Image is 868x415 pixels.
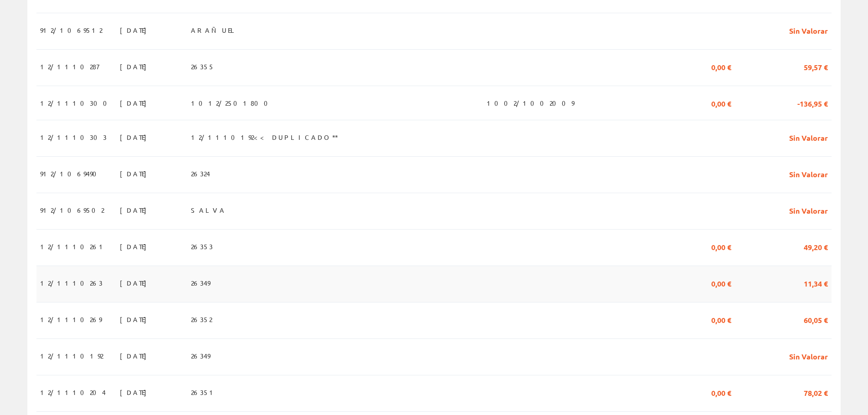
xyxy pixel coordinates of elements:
[804,59,828,74] span: 59,57 €
[40,22,102,38] span: 912/1069512
[40,166,102,181] span: 912/1069490
[191,59,215,74] span: 26355
[120,95,151,111] span: [DATE]
[789,348,828,364] span: Sin Valorar
[120,239,151,254] span: [DATE]
[789,202,828,218] span: Sin Valorar
[40,129,107,145] span: 12/1110303
[40,312,102,327] span: 12/1110269
[804,275,828,291] span: 11,34 €
[487,95,574,111] span: 1002/1002009
[40,348,103,364] span: 12/1110192
[120,129,151,145] span: [DATE]
[804,384,828,400] span: 78,02 €
[191,95,273,111] span: 1012/2501800
[789,22,828,38] span: Sin Valorar
[711,95,731,111] span: 0,00 €
[40,202,104,218] span: 912/1069502
[191,348,210,364] span: 26349
[191,239,213,254] span: 26353
[191,129,338,145] span: 12/1110192<< DUPLICADO**
[191,166,210,181] span: 26324
[40,384,106,400] span: 12/1110204
[711,275,731,291] span: 0,00 €
[191,275,210,291] span: 26349
[804,312,828,327] span: 60,05 €
[711,312,731,327] span: 0,00 €
[40,95,113,111] span: 12/1110300
[120,166,151,181] span: [DATE]
[789,166,828,181] span: Sin Valorar
[40,239,107,254] span: 12/1110261
[120,348,151,364] span: [DATE]
[789,129,828,145] span: Sin Valorar
[191,202,226,218] span: SALVA
[120,384,151,400] span: [DATE]
[40,59,99,74] span: 12/1110287
[191,312,212,327] span: 26352
[191,384,217,400] span: 26351
[804,239,828,254] span: 49,20 €
[711,59,731,74] span: 0,00 €
[120,202,151,218] span: [DATE]
[797,95,828,111] span: -136,95 €
[711,384,731,400] span: 0,00 €
[120,275,151,291] span: [DATE]
[191,22,238,38] span: ARAÑUEL
[120,22,151,38] span: [DATE]
[120,59,151,74] span: [DATE]
[120,312,151,327] span: [DATE]
[711,239,731,254] span: 0,00 €
[40,275,103,291] span: 12/1110263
